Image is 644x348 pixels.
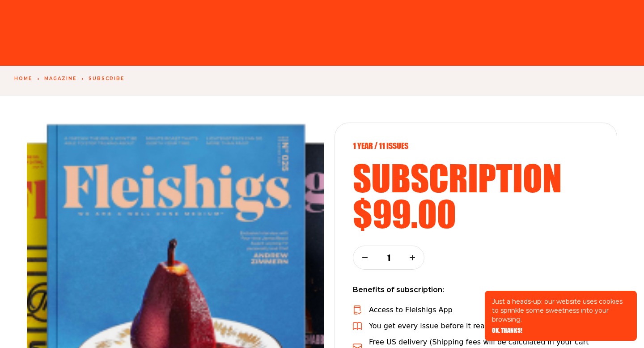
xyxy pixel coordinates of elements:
[353,195,599,231] h2: $99.00
[353,284,599,296] p: Benefits of subscription:
[353,141,599,151] p: 1 year / 11 Issues
[383,253,394,263] p: 1
[353,160,599,195] h2: subscription
[492,327,522,334] button: OK, THANKS!
[492,297,630,324] p: Just a heads-up: our website uses cookies to sprinkle some sweetness into your browsing.
[14,76,32,81] a: Home
[369,305,453,315] p: Access to Fleishigs App
[369,321,546,331] p: You get every issue before it reaches newsstands
[44,76,76,81] a: Magazine
[89,76,124,81] a: Subscribe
